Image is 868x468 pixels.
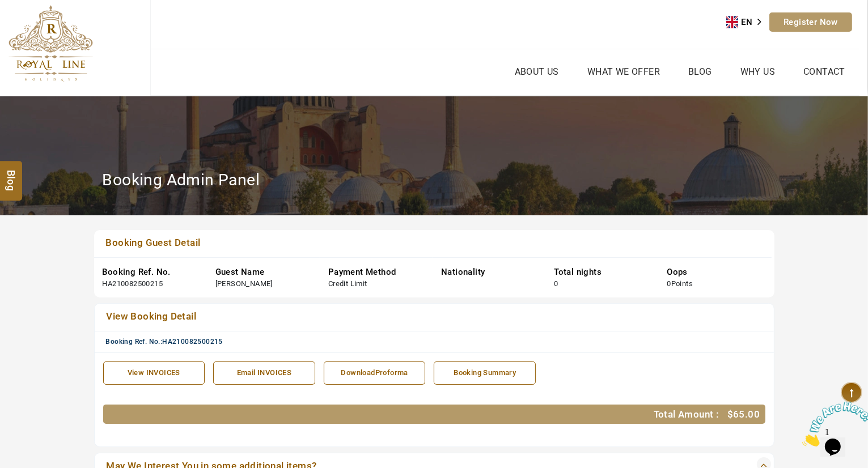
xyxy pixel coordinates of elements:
a: Booking Guest Detail [103,236,700,252]
span: HA210082500215 [162,338,223,346]
div: Booking Ref. No. [103,266,198,278]
a: Why Us [738,63,778,80]
span: 0 [667,279,671,288]
a: View INVOICES [103,361,205,385]
span: View Booking Detail [107,310,197,322]
aside: Language selected: English [726,14,769,31]
span: 65.00 [733,409,760,420]
a: DownloadProforma [324,361,426,385]
iframe: chat widget [798,397,868,451]
h2: Booking Admin Panel [103,170,260,190]
a: Contact [801,63,848,80]
div: Guest Name [215,266,311,278]
span: Total Amount : [654,409,719,420]
a: Email INVOICES [213,361,315,385]
div: HA210082500215 [103,279,163,290]
a: EN [726,14,769,31]
div: Payment Method [328,266,424,278]
a: Blog [685,63,715,80]
div: Credit Limit [328,279,367,290]
a: Register Now [769,12,852,32]
a: Booking Summary [434,361,536,385]
div: [PERSON_NAME] [215,279,273,290]
div: Booking Ref. No.: [106,337,771,347]
a: About Us [512,63,562,80]
div: Total nights [554,266,650,278]
span: Points [671,279,693,288]
div: Booking Summary [440,368,530,378]
span: 1 [5,5,9,14]
div: Oops [667,266,763,278]
span: $ [727,409,733,420]
a: What we Offer [585,63,663,80]
div: 0 [554,279,558,290]
img: Chat attention grabber [5,5,75,49]
div: View INVOICES [109,368,199,378]
span: Blog [4,170,19,180]
div: Language [726,14,769,31]
div: Nationality [441,266,537,288]
img: The Royal Line Holidays [9,5,93,82]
